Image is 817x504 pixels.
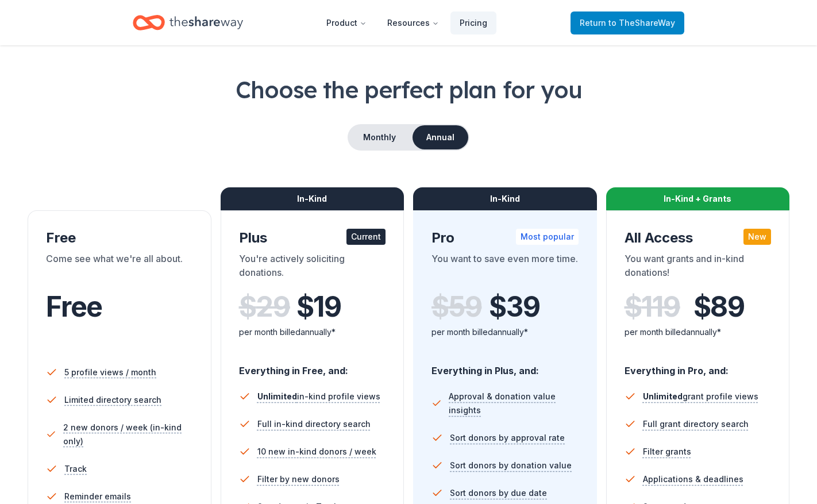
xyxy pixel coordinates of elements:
div: New [743,229,771,245]
div: In-Kind + Grants [606,187,790,210]
span: Free [46,290,102,324]
div: Come see what we're all about. [46,252,193,284]
div: Plus [239,229,386,247]
span: Approval & donation value insights [449,390,578,417]
a: Returnto TheShareWay [571,11,684,34]
span: 10 new in-kind donors / week [257,445,376,459]
span: Limited directory search [64,393,161,407]
div: All Access [625,229,772,247]
div: Everything in Free, and: [239,354,386,378]
span: Full in-kind directory search [257,417,371,431]
div: You want grants and in-kind donations! [625,252,772,284]
span: 5 profile views / month [64,366,156,379]
span: grant profile views [643,391,758,401]
span: Track [64,462,87,476]
a: Home [133,9,243,36]
a: Pricing [450,11,496,34]
button: Monthly [349,125,410,149]
span: $ 19 [296,291,341,323]
span: $ 39 [489,291,539,323]
button: Resources [378,11,448,34]
div: per month billed annually* [239,325,386,339]
span: Full grant directory search [643,417,749,431]
h1: Choose the perfect plan for you [28,74,789,106]
span: $ 89 [693,291,745,323]
span: in-kind profile views [257,391,380,401]
div: Free [46,229,193,247]
span: Filter by new donors [257,472,340,486]
span: Unlimited [257,391,297,401]
button: Product [317,11,376,34]
div: Pro [431,229,579,247]
nav: Main [317,9,496,36]
div: You're actively soliciting donations. [239,252,386,284]
span: to TheShareWay [608,18,675,28]
div: In-Kind [221,187,404,210]
div: Most popular [516,229,579,245]
div: In-Kind [413,187,597,210]
span: Sort donors by approval rate [450,431,565,445]
div: Current [346,229,386,245]
div: You want to save even more time. [431,252,579,284]
div: per month billed annually* [431,325,579,339]
div: Everything in Pro, and: [625,354,772,378]
span: Reminder emails [64,490,131,503]
button: Annual [413,125,468,149]
span: 2 new donors / week (in-kind only) [63,421,192,448]
span: Sort donors by donation value [450,459,572,472]
span: Filter grants [643,445,691,459]
span: Unlimited [643,391,683,401]
span: Sort donors by due date [450,486,547,500]
span: Return [580,16,675,30]
div: per month billed annually* [625,325,772,339]
span: Applications & deadlines [643,472,743,486]
div: Everything in Plus, and: [431,354,579,378]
